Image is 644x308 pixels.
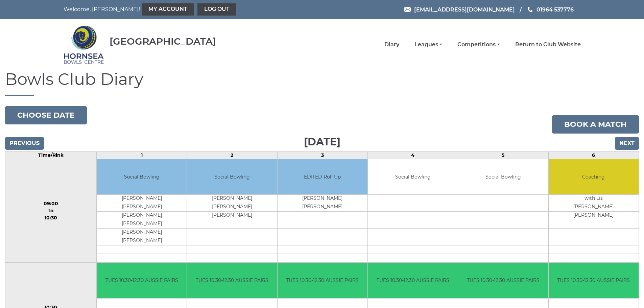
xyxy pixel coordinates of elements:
[549,212,639,220] td: [PERSON_NAME]
[187,151,277,159] td: 2
[404,5,515,14] a: Email [EMAIL_ADDRESS][DOMAIN_NAME]
[552,115,639,134] a: Book a match
[515,41,581,48] a: Return to Club Website
[367,151,458,159] td: 4
[549,203,639,212] td: [PERSON_NAME]
[528,7,532,12] img: Phone us
[97,229,187,237] td: [PERSON_NAME]
[278,263,367,298] td: TUES 10.30-12.30 AUSSIE PAIRS
[458,263,548,298] td: TUES 10.30-12.30 AUSSIE PAIRS
[5,159,97,263] td: 09:00 to 10:30
[277,151,367,159] td: 3
[549,263,639,298] td: TUES 10.30-12.30 AUSSIE PAIRS
[187,195,277,203] td: [PERSON_NAME]
[5,106,87,124] button: Choose date
[278,195,367,203] td: [PERSON_NAME]
[97,237,187,245] td: [PERSON_NAME]
[197,3,236,16] a: Log out
[142,3,194,16] a: My Account
[458,151,548,159] td: 5
[97,212,187,220] td: [PERSON_NAME]
[414,6,515,13] span: [EMAIL_ADDRESS][DOMAIN_NAME]
[549,195,639,203] td: with Lis
[368,263,458,298] td: TUES 10.30-12.30 AUSSIE PAIRS
[414,41,442,48] a: Leagues
[110,36,216,47] div: [GEOGRAPHIC_DATA]
[97,159,187,195] td: Social Bowling
[187,212,277,220] td: [PERSON_NAME]
[527,5,574,14] a: Phone us 01964 537776
[536,6,574,13] span: 01964 537776
[549,159,639,195] td: Coaching
[368,159,458,195] td: Social Bowling
[97,195,187,203] td: [PERSON_NAME]
[187,159,277,195] td: Social Bowling
[187,263,277,298] td: TUES 10.30-12.30 AUSSIE PAIRS
[187,203,277,212] td: [PERSON_NAME]
[5,70,639,96] h1: Bowls Club Diary
[97,220,187,229] td: [PERSON_NAME]
[458,159,548,195] td: Social Bowling
[5,137,44,150] input: Previous
[457,41,500,48] a: Competitions
[615,137,639,150] input: Next
[96,151,187,159] td: 1
[97,263,187,298] td: TUES 10.30-12.30 AUSSIE PAIRS
[5,151,97,159] td: Time/Rink
[384,41,399,48] a: Diary
[278,159,367,195] td: EDITED Roll Up
[64,3,273,16] nav: Welcome, [PERSON_NAME]!
[404,7,411,12] img: Email
[278,203,367,212] td: [PERSON_NAME]
[97,203,187,212] td: [PERSON_NAME]
[548,151,639,159] td: 6
[64,21,104,68] img: Hornsea Bowls Centre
